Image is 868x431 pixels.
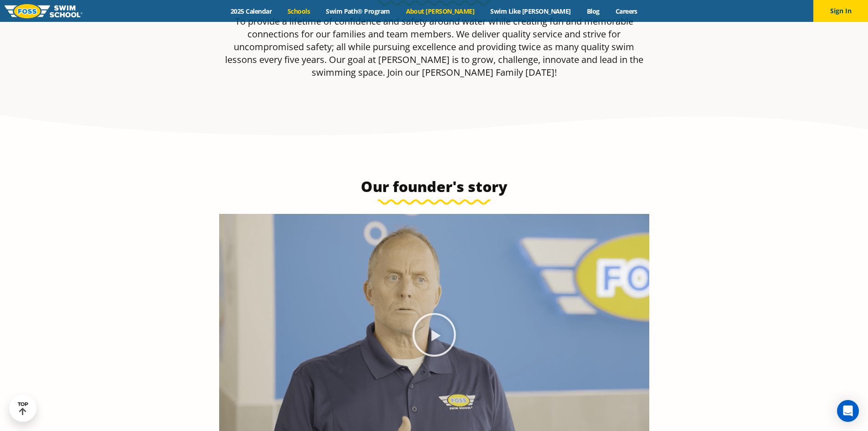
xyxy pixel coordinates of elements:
a: Careers [607,7,645,16]
p: To provide a lifetime of confidence and safety around water while creating fun and memorable conn... [219,15,649,79]
a: Schools [280,7,318,16]
div: Open Intercom Messenger [837,400,859,422]
div: Play Video [411,312,457,358]
a: About [PERSON_NAME] [398,7,483,16]
a: 2025 Calendar [223,7,280,16]
a: Blog [579,7,607,16]
a: Swim Path® Program [318,7,398,16]
img: FOSS Swim School Logo [5,4,82,18]
h3: Our founder's story [219,177,649,196]
div: TOP [18,401,28,415]
a: Swim Like [PERSON_NAME] [483,7,579,16]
